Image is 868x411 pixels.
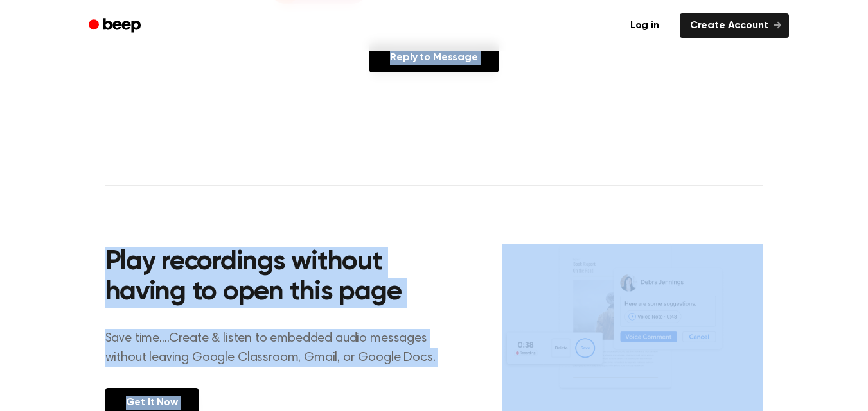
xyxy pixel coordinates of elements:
h2: Play recordings without having to open this page [105,247,452,308]
p: Save time....Create & listen to embedded audio messages without leaving Google Classroom, Gmail, ... [105,329,452,367]
a: Beep [80,13,152,38]
a: Log in [617,11,672,40]
a: Create Account [680,13,789,38]
a: Reply to Message [369,43,498,72]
